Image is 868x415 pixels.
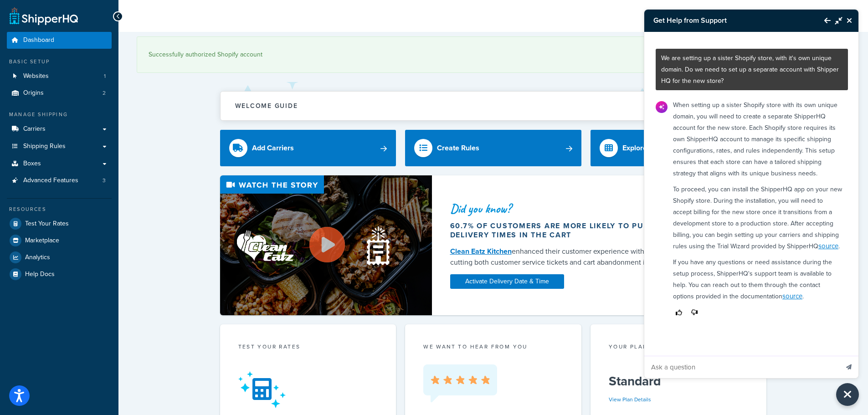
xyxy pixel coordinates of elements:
a: Activate Delivery Date & Time [450,274,564,289]
button: Thumbs down [688,307,700,319]
a: Analytics [7,249,112,266]
a: Dashboard [7,32,112,49]
a: Websites1 [7,68,112,85]
p: When setting up a sister Shopify store with its own unique domain, you will need to create a sepa... [673,99,842,179]
a: Clean Eatz Kitchen [450,246,512,256]
li: Origins [7,85,112,102]
a: Help Docs [7,266,112,282]
span: Dashboard [23,36,54,44]
a: View Plan Details [609,395,651,404]
span: Help Docs [25,271,55,278]
button: Back to Resource Center [815,10,831,31]
img: Video thumbnail [220,175,432,315]
span: Carriers [23,125,46,133]
p: we want to hear from you [423,343,563,351]
a: Origins2 [7,85,112,102]
a: Marketplace [7,232,112,249]
span: Test Your Rates [25,220,69,228]
a: Explore Features [591,130,767,166]
div: 60.7% of customers are more likely to purchase if they see delivery times in the cart [450,221,738,240]
span: Marketplace [25,237,59,245]
li: Websites [7,68,112,85]
span: 1 [104,72,106,80]
img: Bot Avatar [656,101,668,113]
li: Advanced Features [7,172,112,189]
div: Explore Features [622,142,678,154]
div: Successfully authorized Shopify account [149,48,838,61]
span: 2 [103,89,106,97]
p: To proceed, you can install the ShipperHQ app on your new Shopify store. During the installation,... [673,184,842,252]
span: Shipping Rules [23,143,66,150]
span: Analytics [25,254,50,261]
a: source [782,291,802,301]
span: Websites [23,72,49,80]
div: Test your rates [238,343,378,353]
a: Boxes [7,155,112,172]
span: 3 [103,177,106,184]
div: Manage Shipping [7,111,112,118]
a: Shipping Rules [7,138,112,155]
button: Send message [839,356,858,378]
button: Close Resource Center [836,383,859,406]
div: enhanced their customer experience with Delivery Date and Time — cutting both customer service ti... [450,246,738,268]
div: Add Carriers [252,142,294,154]
div: Basic Setup [7,58,112,66]
button: Welcome Guide [221,92,766,120]
h3: Get Help from Support [644,10,815,31]
a: Carriers [7,121,112,138]
a: Add Carriers [220,130,396,166]
span: Origins [23,89,44,97]
button: Thumbs up [673,307,685,319]
button: Minimize Resource Center [831,10,842,31]
span: Advanced Features [23,177,78,184]
div: Resources [7,205,112,213]
input: Ask a question [644,356,838,378]
a: Advanced Features3 [7,172,112,189]
span: Boxes [23,160,41,168]
h2: Welcome Guide [235,102,298,109]
h5: Standard [609,374,749,389]
div: Your Plan [609,343,749,353]
div: Did you know? [450,202,738,215]
a: Create Rules [405,130,581,166]
button: Close Resource Center [842,15,858,26]
a: source [818,241,838,251]
a: Test Your Rates [7,215,112,232]
div: Create Rules [437,142,479,154]
p: We are setting up a sister Shopify store, with it's own unique domain. Do we need to set up a sep... [661,52,842,87]
p: If you have any questions or need assistance during the setup process, ShipperHQ's support team i... [673,256,842,302]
